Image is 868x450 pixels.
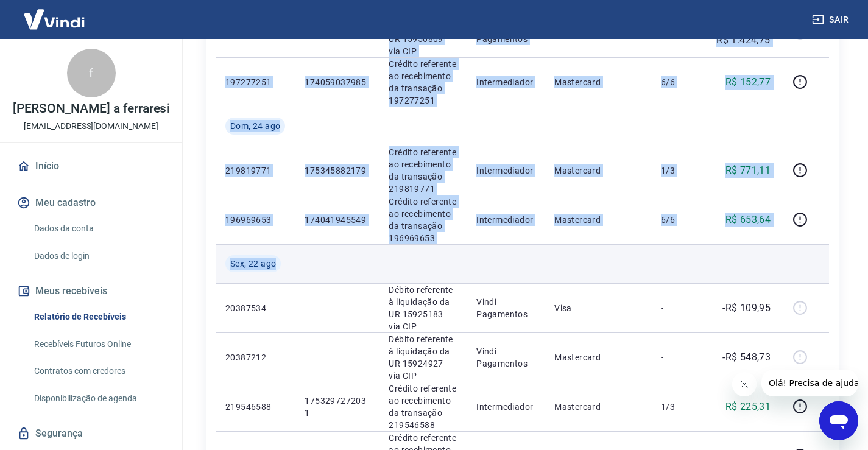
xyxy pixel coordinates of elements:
p: 1/3 [661,164,697,177]
p: R$ 225,31 [725,399,771,414]
p: 196969653 [225,214,285,226]
p: 6/6 [661,214,697,226]
p: Mastercard [554,401,641,413]
a: Segurança [15,420,168,447]
p: Vindi Pagamentos [476,345,535,370]
p: 175329727203-1 [305,395,369,419]
p: Débito referente à liquidação da UR 15925183 via CIP [389,284,457,332]
p: Mastercard [554,214,641,226]
span: Sex, 22 ago [230,258,276,270]
p: Intermediador [476,214,535,226]
span: Dom, 24 ago [230,120,280,132]
p: - [661,302,697,314]
p: -R$ 548,73 [722,350,771,365]
iframe: Mensagem da empresa [761,370,858,396]
p: Vindi Pagamentos [476,296,535,320]
p: Crédito referente ao recebimento da transação 196969653 [389,195,457,244]
span: Olá! Precisa de ajuda? [7,9,102,18]
p: 6/6 [661,76,697,88]
p: Débito referente à liquidação da UR 15924927 via CIP [389,333,457,382]
p: - [661,351,697,364]
p: Intermediador [476,164,535,177]
p: 174041945549 [305,214,369,226]
p: R$ 653,64 [725,213,771,227]
a: Dados de login [29,244,168,269]
p: Crédito referente ao recebimento da transação 219546588 [389,382,457,431]
p: Visa [554,302,641,314]
button: Meu cadastro [15,189,168,216]
a: Relatório de Recebíveis [29,304,168,329]
p: 219819771 [225,164,285,177]
p: Mastercard [554,76,641,88]
a: Dados da conta [29,216,168,241]
div: f [67,49,116,97]
p: -R$ 109,95 [722,301,771,315]
img: Vindi [15,1,94,38]
p: Crédito referente ao recebimento da transação 219819771 [389,146,457,195]
p: 174059037985 [305,76,369,88]
p: 175345882179 [305,164,369,177]
p: Crédito referente ao recebimento da transação 197277251 [389,58,457,107]
p: [PERSON_NAME] a ferraresi [13,102,170,115]
p: [EMAIL_ADDRESS][DOMAIN_NAME] [24,120,158,133]
iframe: Fechar mensagem [732,372,757,396]
a: Contratos com credores [29,359,168,384]
p: 1/3 [661,401,697,413]
button: Meus recebíveis [15,278,168,304]
p: R$ 152,77 [725,75,771,90]
p: 20387534 [225,302,285,314]
p: 197277251 [225,76,285,88]
p: 219546588 [225,401,285,413]
p: R$ 771,11 [725,163,771,178]
p: Intermediador [476,76,535,88]
p: 20387212 [225,351,285,364]
a: Início [15,153,168,180]
p: Mastercard [554,351,641,364]
a: Disponibilização de agenda [29,386,168,411]
iframe: Botão para abrir a janela de mensagens [819,401,858,440]
p: Intermediador [476,401,535,413]
p: Mastercard [554,164,641,177]
a: Recebíveis Futuros Online [29,332,168,357]
button: Sair [810,9,853,31]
